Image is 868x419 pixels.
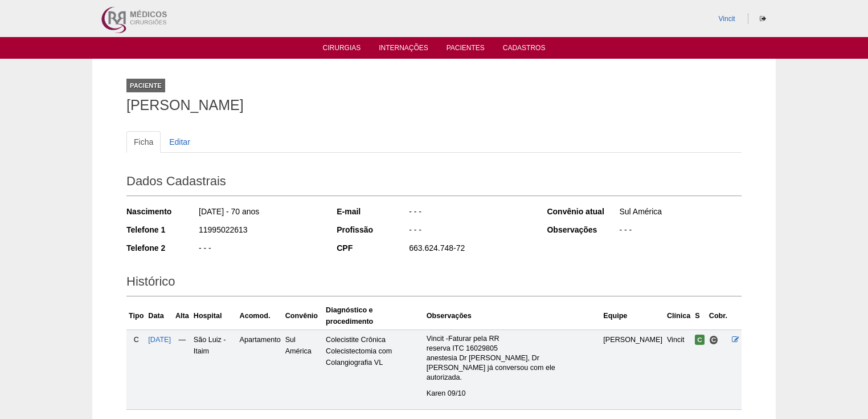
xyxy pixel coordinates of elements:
[719,15,735,23] a: Vincit
[126,98,742,112] h1: [PERSON_NAME]
[693,302,707,330] th: S
[283,302,324,330] th: Convênio
[707,302,730,330] th: Cobr.
[601,329,665,409] td: [PERSON_NAME]
[173,302,191,330] th: Alta
[427,334,599,383] p: Vincit -Faturar pela RR reserva ITC 16029805 anestesia Dr [PERSON_NAME], Dr [PERSON_NAME] já conv...
[191,329,238,409] td: São Luiz - Itaim
[618,224,742,238] div: - - -
[126,79,165,92] div: Paciente
[283,329,324,409] td: Sul América
[324,302,424,330] th: Diagnóstico e procedimento
[503,44,546,55] a: Cadastros
[148,336,171,344] a: [DATE]
[601,302,665,330] th: Equipe
[408,224,531,238] div: - - -
[126,302,146,330] th: Tipo
[323,44,361,55] a: Cirurgias
[665,329,693,409] td: Vincit
[129,334,144,345] div: C
[408,206,531,220] div: - - -
[146,302,173,330] th: Data
[427,389,599,398] p: Karen 09/10
[547,224,618,235] div: Observações
[126,131,161,153] a: Ficha
[547,206,618,217] div: Convênio atual
[198,224,321,238] div: 11995022613
[324,329,424,409] td: Colecistite Crônica Colecistectomia com Colangiografia VL
[198,242,321,257] div: - - -
[126,242,198,254] div: Telefone 2
[126,206,198,217] div: Nascimento
[447,44,485,55] a: Pacientes
[695,335,705,345] span: Confirmada
[198,206,321,220] div: [DATE] - 70 anos
[408,242,531,257] div: 663.624.748-72
[424,302,601,330] th: Observações
[618,206,742,220] div: Sul América
[126,224,198,235] div: Telefone 1
[238,329,283,409] td: Apartamento
[379,44,428,55] a: Internações
[173,329,191,409] td: —
[665,302,693,330] th: Clínica
[238,302,283,330] th: Acomod.
[126,170,742,196] h2: Dados Cadastrais
[337,206,408,217] div: E-mail
[191,302,238,330] th: Hospital
[709,335,719,345] span: Consultório
[162,131,198,153] a: Editar
[337,224,408,235] div: Profissão
[337,242,408,254] div: CPF
[760,15,766,22] i: Sair
[126,270,742,296] h2: Histórico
